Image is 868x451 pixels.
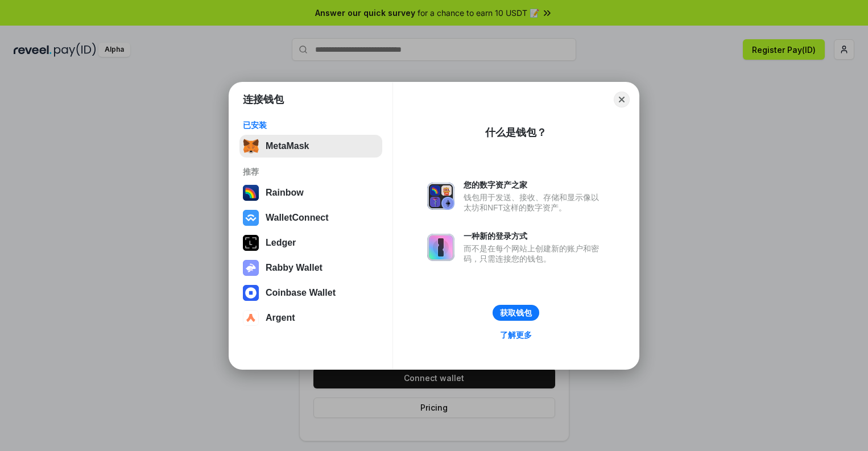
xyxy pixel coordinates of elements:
div: Rainbow [266,188,304,198]
div: 什么是钱包？ [485,126,547,139]
h1: 连接钱包 [243,93,284,106]
div: WalletConnect [266,213,329,223]
div: 您的数字资产之家 [464,180,605,190]
button: Rainbow [239,181,382,204]
div: 一种新的登录方式 [464,231,605,241]
button: 获取钱包 [493,305,539,321]
img: svg+xml,%3Csvg%20width%3D%2228%22%20height%3D%2228%22%20viewBox%3D%220%200%2028%2028%22%20fill%3D... [243,285,259,301]
div: Argent [266,313,295,323]
img: svg+xml,%3Csvg%20fill%3D%22none%22%20height%3D%2233%22%20viewBox%3D%220%200%2035%2033%22%20width%... [243,138,259,154]
button: Rabby Wallet [239,256,382,279]
img: svg+xml,%3Csvg%20width%3D%2228%22%20height%3D%2228%22%20viewBox%3D%220%200%2028%2028%22%20fill%3D... [243,310,259,326]
button: Ledger [239,231,382,254]
img: svg+xml,%3Csvg%20xmlns%3D%22http%3A%2F%2Fwww.w3.org%2F2000%2Fsvg%22%20width%3D%2228%22%20height%3... [243,235,259,251]
img: svg+xml,%3Csvg%20xmlns%3D%22http%3A%2F%2Fwww.w3.org%2F2000%2Fsvg%22%20fill%3D%22none%22%20viewBox... [243,260,259,276]
div: 已安装 [243,120,379,130]
div: 而不是在每个网站上创建新的账户和密码，只需连接您的钱包。 [464,243,605,264]
button: MetaMask [239,135,382,158]
button: Close [614,92,630,107]
a: 了解更多 [493,328,539,342]
div: MetaMask [266,141,309,151]
button: WalletConnect [239,206,382,229]
div: 获取钱包 [500,308,532,318]
div: 钱包用于发送、接收、存储和显示像以太坊和NFT这样的数字资产。 [464,192,605,213]
img: svg+xml,%3Csvg%20width%3D%22120%22%20height%3D%22120%22%20viewBox%3D%220%200%20120%20120%22%20fil... [243,185,259,201]
div: 了解更多 [500,330,532,340]
div: 推荐 [243,167,379,177]
button: Argent [239,307,382,329]
div: Ledger [266,238,296,248]
img: svg+xml,%3Csvg%20xmlns%3D%22http%3A%2F%2Fwww.w3.org%2F2000%2Fsvg%22%20fill%3D%22none%22%20viewBox... [427,234,454,261]
img: svg+xml,%3Csvg%20width%3D%2228%22%20height%3D%2228%22%20viewBox%3D%220%200%2028%2028%22%20fill%3D... [243,210,259,226]
button: Coinbase Wallet [239,282,382,304]
div: Coinbase Wallet [266,288,336,298]
img: svg+xml,%3Csvg%20xmlns%3D%22http%3A%2F%2Fwww.w3.org%2F2000%2Fsvg%22%20fill%3D%22none%22%20viewBox... [427,183,454,210]
div: Rabby Wallet [266,263,323,273]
